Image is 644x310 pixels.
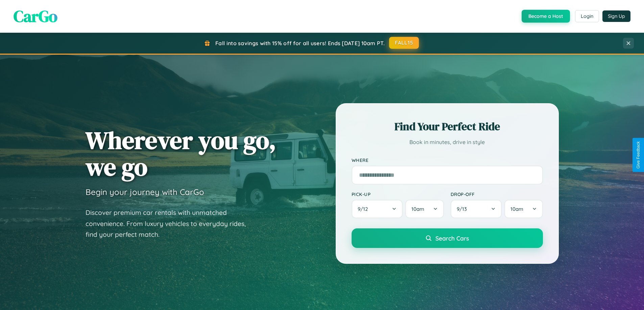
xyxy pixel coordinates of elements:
h3: Begin your journey with CarGo [86,187,204,197]
button: Search Cars [352,228,543,248]
label: Pick-up [352,191,444,197]
button: 10am [504,200,543,218]
span: 10am [510,206,523,212]
button: 10am [405,200,444,218]
span: Fall into savings with 15% off for all users! Ends [DATE] 10am PT. [215,40,385,47]
label: Drop-off [451,191,543,197]
button: 9/13 [451,200,502,218]
span: 10am [411,206,424,212]
span: Search Cars [435,234,469,242]
button: FALL15 [389,37,419,49]
span: CarGo [14,5,57,27]
p: Book in minutes, drive in style [352,137,543,147]
span: 9 / 12 [358,206,371,212]
h2: Find Your Perfect Ride [352,119,543,134]
button: Sign Up [602,10,630,22]
p: Discover premium car rentals with unmatched convenience. From luxury vehicles to everyday rides, ... [86,207,255,240]
label: Where [352,157,543,163]
button: 9/12 [352,200,403,218]
h1: Wherever you go, we go [86,127,276,180]
button: Become a Host [522,10,570,23]
button: Login [575,10,599,22]
div: Give Feedback [636,141,641,169]
span: 9 / 13 [457,206,470,212]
